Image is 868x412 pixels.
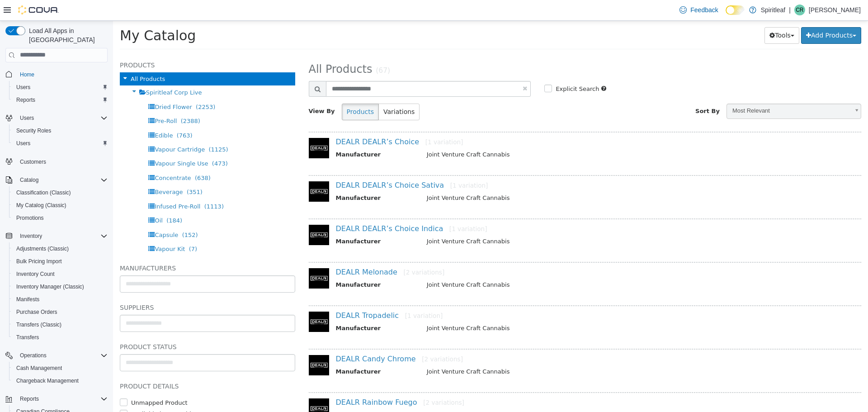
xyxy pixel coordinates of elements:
[307,303,728,314] td: Joint Venture Craft Cannabis
[196,291,216,311] img: 150
[196,117,216,137] img: 150
[9,268,111,280] button: Inventory Count
[16,389,82,398] label: Available by Dropship
[223,390,307,401] th: Manufacturer
[53,196,69,203] span: (184)
[223,303,307,314] th: Manufacturer
[13,363,66,374] a: Cash Management
[16,127,51,134] span: Security Roles
[337,161,375,168] small: [1 variation]
[9,199,111,212] button: My Catalog (Classic)
[13,294,108,305] span: Manifests
[13,125,108,136] span: Security Roles
[196,204,216,224] img: 150
[13,82,34,93] a: Users
[309,335,350,342] small: [2 variations]
[292,291,330,298] small: [1 variation]
[16,69,108,80] span: Home
[9,242,111,255] button: Adjustments (Classic)
[82,154,98,161] span: (638)
[789,5,791,15] p: |
[42,125,92,132] span: Vapour Cartridge
[223,346,307,358] th: Manufacturer
[13,294,43,305] a: Manifests
[16,113,38,123] button: Users
[307,129,728,141] td: Joint Venture Craft Cannabis
[13,256,66,267] a: Bulk Pricing Import
[16,189,71,196] span: Classification (Classic)
[83,83,102,90] span: (2253)
[16,202,66,209] span: My Catalog (Classic)
[796,5,803,15] span: CR
[42,139,95,146] span: Vapour Single Use
[312,118,350,125] small: [1 variation]
[196,247,216,268] img: 150
[16,365,62,372] span: Cash Management
[42,196,49,203] span: Oil
[42,211,65,218] span: Capsule
[16,156,50,167] a: Customers
[13,187,108,198] span: Classification (Classic)
[68,97,87,104] span: (2388)
[16,334,39,341] span: Transfers
[13,319,108,330] span: Transfers (Classic)
[13,243,72,254] a: Adjustments (Classic)
[16,231,108,242] span: Inventory
[9,137,111,150] button: Users
[16,156,108,167] span: Customers
[7,281,182,292] h5: Suppliers
[2,393,111,405] button: Reports
[9,293,111,306] button: Manifests
[20,114,34,122] span: Users
[690,5,718,14] span: Feedback
[13,82,108,93] span: Users
[42,225,72,232] span: Vapour Kit
[16,378,75,387] label: Unmapped Product
[196,161,216,181] img: 150
[16,350,50,361] button: Operations
[16,350,108,361] span: Operations
[307,390,728,401] td: Joint Venture Craft Cannabis
[16,96,35,104] span: Reports
[16,175,108,185] span: Catalog
[13,243,108,254] span: Adjustments (Classic)
[440,64,486,73] label: Explicit Search
[20,352,47,359] span: Operations
[223,377,351,386] a: DEALR Rainbow Fuego[2 variations]
[18,5,59,14] img: Cova
[310,378,351,385] small: [2 variations]
[2,68,111,81] button: Home
[582,87,607,94] span: Sort By
[651,6,686,23] button: Tools
[307,173,728,184] td: Joint Venture Craft Cannabis
[9,81,111,94] button: Users
[9,94,111,106] button: Reports
[20,395,39,403] span: Reports
[13,332,42,343] a: Transfers
[99,139,115,146] span: (473)
[676,1,722,19] a: Feedback
[7,242,182,253] h5: Manufacturers
[16,84,30,91] span: Users
[20,232,42,240] span: Inventory
[9,331,111,344] button: Transfers
[223,247,332,256] a: DEALR Melonade[2 variations]
[16,175,42,185] button: Catalog
[336,204,374,212] small: [1 variation]
[9,124,111,137] button: Security Roles
[74,168,90,175] span: (351)
[13,200,108,211] span: My Catalog (Classic)
[9,362,111,374] button: Cash Management
[13,256,108,267] span: Bulk Pricing Import
[13,307,108,317] span: Purchase Orders
[196,42,259,55] span: All Products
[7,7,83,23] span: My Catalog
[16,308,57,316] span: Purchase Orders
[9,374,111,387] button: Chargeback Management
[16,214,44,222] span: Promotions
[16,245,69,252] span: Adjustments (Classic)
[7,360,182,371] h5: Product Details
[726,5,745,15] input: Dark Mode
[16,69,38,80] a: Home
[13,307,61,317] a: Purchase Orders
